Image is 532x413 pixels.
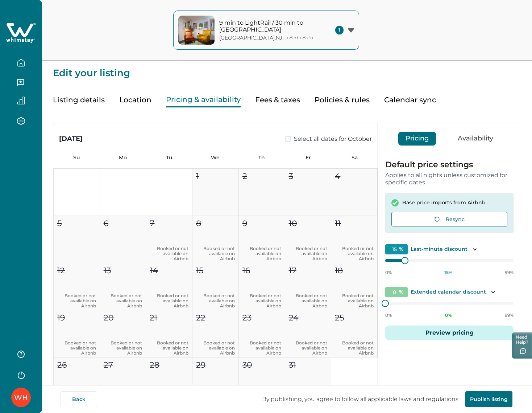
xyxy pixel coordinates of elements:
p: 0 % [445,312,452,318]
p: Su [53,155,100,161]
p: 0% [385,312,392,318]
p: Booked or not available on Airbnb [104,340,142,356]
p: 99% [505,312,514,318]
button: 16Booked or not available on Airbnb [239,263,285,310]
p: Default price settings [385,161,514,169]
button: Availability [450,132,500,146]
p: 9 min to LightRail / 30 min to [GEOGRAPHIC_DATA] [219,19,317,33]
button: 18Booked or not available on Airbnb [331,263,378,310]
p: 19 [57,312,65,324]
p: 15 % [444,270,452,275]
p: Booked or not available on Airbnb [104,293,142,308]
p: Last-minute discount [411,246,467,253]
p: Booked or not available on Airbnb [57,340,96,356]
button: property-cover9 min to LightRail / 30 min to [GEOGRAPHIC_DATA][GEOGRAPHIC_DATA],NJ1 Bed, 1 Bath1 [173,11,359,50]
p: Fr [285,155,331,161]
p: 8 [196,217,201,229]
button: 27Booked or not available on Airbnb [100,357,146,405]
p: Booked or not available on Airbnb [57,293,96,308]
button: 31Booked or not available on Airbnb [285,357,332,405]
p: 9 [242,217,247,229]
button: Listing details [53,93,105,107]
div: Whimstay Host [14,389,28,406]
p: By publishing, you agree to follow all applicable laws and regulations. [256,396,465,403]
p: 26 [57,359,67,371]
button: 15Booked or not available on Airbnb [192,263,239,310]
button: 9Booked or not available on Airbnb [239,216,285,263]
img: property-cover [178,16,215,45]
button: Location [119,93,151,107]
button: 22Booked or not available on Airbnb [192,310,239,357]
p: 16 [242,265,250,277]
button: 10Booked or not available on Airbnb [285,216,332,263]
button: 26Booked or not available on Airbnb [54,357,100,405]
p: 14 [150,265,158,277]
p: Booked or not available on Airbnb [150,293,188,308]
button: 8Booked or not available on Airbnb [192,216,239,263]
p: 99% [505,270,514,275]
button: 23Booked or not available on Airbnb [239,310,285,357]
p: Booked or not available on Airbnb [335,246,374,261]
p: Th [238,155,285,161]
p: 28 [150,359,159,371]
p: Booked or not available on Airbnb [242,340,281,356]
p: 27 [104,359,113,371]
button: 7Booked or not available on Airbnb [146,216,192,263]
p: 10 [289,217,297,229]
p: 20 [104,312,114,324]
p: Booked or not available on Airbnb [242,246,281,261]
p: 22 [196,312,205,324]
button: 19Booked or not available on Airbnb [54,310,100,357]
button: 24Booked or not available on Airbnb [285,310,332,357]
p: Booked or not available on Airbnb [335,293,374,308]
button: 28Booked or not available on Airbnb [146,357,192,405]
button: Preview pricing [385,326,514,340]
div: [DATE] [59,134,83,144]
p: Booked or not available on Airbnb [196,340,235,356]
button: 13Booked or not available on Airbnb [100,263,146,310]
p: 17 [289,265,296,277]
p: Booked or not available on Airbnb [196,246,235,261]
p: Base price imports from Airbnb [402,199,486,206]
p: Sa [331,155,378,161]
button: Policies & rules [315,93,370,107]
button: 30Booked or not available on Airbnb [239,357,285,405]
button: Back [61,391,97,407]
p: 0% [385,270,392,275]
p: 30 [242,359,252,371]
p: 23 [242,312,252,324]
p: Booked or not available on Airbnb [289,293,328,308]
p: 29 [196,359,205,371]
p: Booked or not available on Airbnb [196,293,235,308]
button: 11Booked or not available on Airbnb [331,216,378,263]
p: Tu [146,155,192,161]
button: Toggle description [470,245,479,254]
button: Calendar sync [384,93,436,107]
p: 15 [196,265,203,277]
button: Resync [391,212,507,226]
p: Booked or not available on Airbnb [150,340,188,356]
button: 17Booked or not available on Airbnb [285,263,332,310]
p: 1 Bed, 1 Bath [287,35,313,41]
p: 31 [289,359,296,371]
button: Fees & taxes [255,93,300,107]
p: Edit your listing [53,61,521,78]
span: Select all dates for October [294,135,372,143]
p: 25 [335,312,344,324]
p: 24 [289,312,299,324]
p: Booked or not available on Airbnb [289,246,328,261]
button: Pricing [398,132,436,146]
p: 7 [150,217,154,229]
button: Pricing & availability [166,93,241,107]
button: Publish listing [465,391,512,407]
p: Booked or not available on Airbnb [242,293,281,308]
p: 11 [335,217,341,229]
p: Booked or not available on Airbnb [289,340,328,356]
p: Applies to all nights unless customized for specific dates [385,172,514,186]
button: 29Booked or not available on Airbnb [192,357,239,405]
p: Booked or not available on Airbnb [150,246,188,261]
p: Extended calendar discount [411,289,486,296]
button: 12Booked or not available on Airbnb [54,263,100,310]
span: 1 [335,26,344,34]
button: 14Booked or not available on Airbnb [146,263,192,310]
